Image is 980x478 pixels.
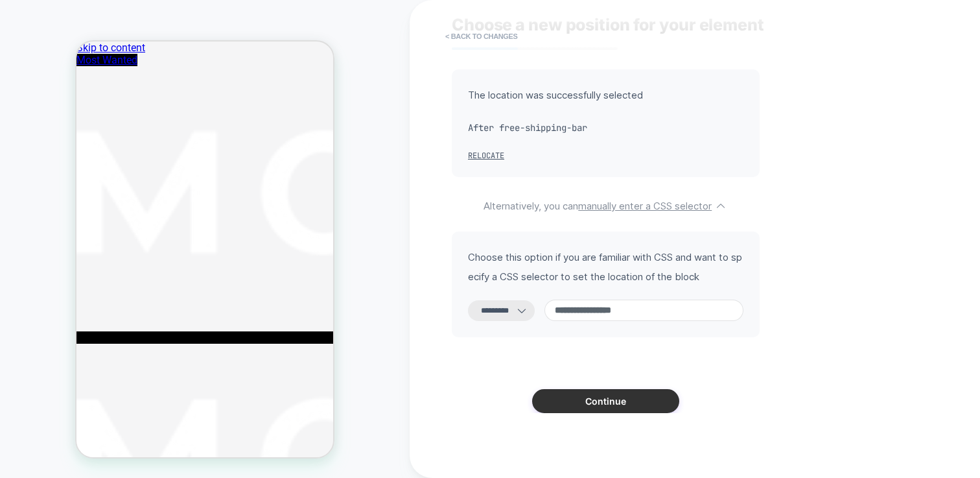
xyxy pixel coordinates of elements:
[468,118,743,137] span: After free-shipping-bar
[578,200,712,212] u: manually enter a CSS selector
[468,150,504,161] button: Relocate
[532,389,679,413] button: Continue
[452,15,764,34] span: Choose a new position for your element
[468,248,743,287] span: Choose this option if you are familiar with CSS and want to specify a CSS selector to set the loc...
[452,197,760,212] span: Alternatively, you can
[439,26,524,47] button: < Back to changes
[468,86,743,105] span: The location was successfully selected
